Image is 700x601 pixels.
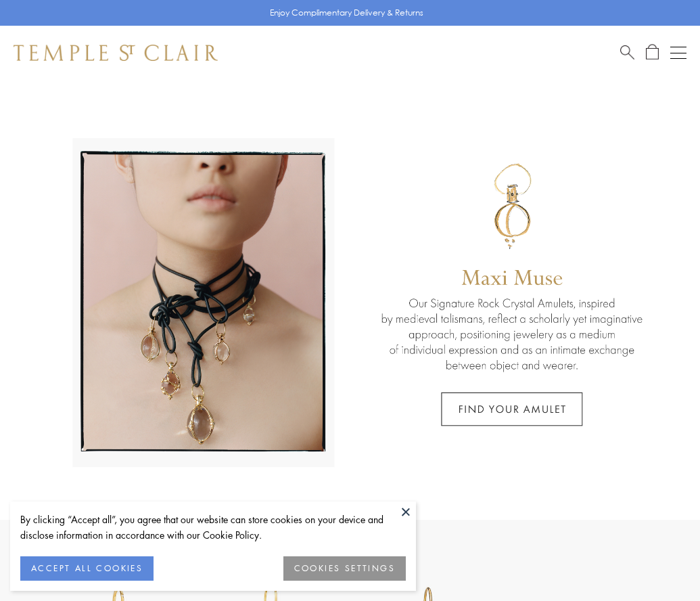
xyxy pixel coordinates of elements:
button: COOKIES SETTINGS [283,556,406,581]
img: Temple St. Clair [14,45,218,61]
div: By clicking “Accept all”, you agree that our website can store cookies on your device and disclos... [20,512,406,543]
p: Enjoy Complimentary Delivery & Returns [270,6,423,20]
a: Open Shopping Bag [646,44,659,61]
button: Open navigation [670,45,686,61]
button: ACCEPT ALL COOKIES [20,556,154,581]
a: Search [620,44,634,61]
